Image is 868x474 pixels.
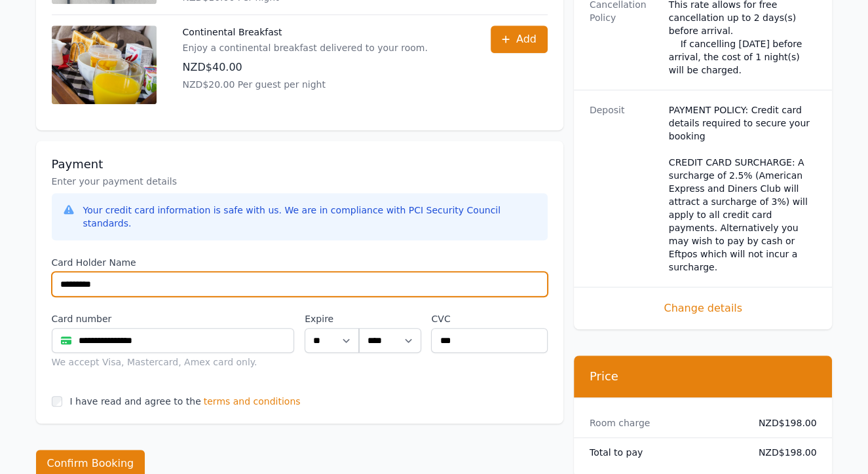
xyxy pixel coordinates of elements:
label: Card Holder Name [52,256,548,269]
label: . [359,312,421,325]
p: Continental Breakfast [183,26,428,39]
dt: Room charge [590,416,738,429]
span: Change details [590,301,817,316]
label: I have read and agree to the [70,396,201,407]
p: Enter your payment details [52,175,548,188]
p: NZD$20.00 Per guest per night [183,78,428,91]
p: NZD$40.00 [183,60,428,75]
label: Card number [52,312,295,325]
p: Enjoy a continental breakfast delivered to your room. [183,41,428,54]
h3: Price [590,369,817,384]
span: terms and conditions [204,395,301,408]
dd: PAYMENT POLICY: Credit card details required to secure your booking CREDIT CARD SURCHARGE: A surc... [669,103,817,274]
div: Your credit card information is safe with us. We are in compliance with PCI Security Council stan... [83,204,537,230]
img: Continental Breakfast [52,26,157,104]
span: Add [516,31,537,47]
h3: Payment [52,156,548,172]
label: Expire [305,312,359,325]
dt: Total to pay [590,446,738,459]
dd: NZD$198.00 [748,416,817,429]
label: CVC [431,312,547,325]
dt: Deposit [590,103,658,274]
div: We accept Visa, Mastercard, Amex card only. [52,355,295,369]
button: Add [491,26,548,53]
dd: NZD$198.00 [748,446,817,459]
